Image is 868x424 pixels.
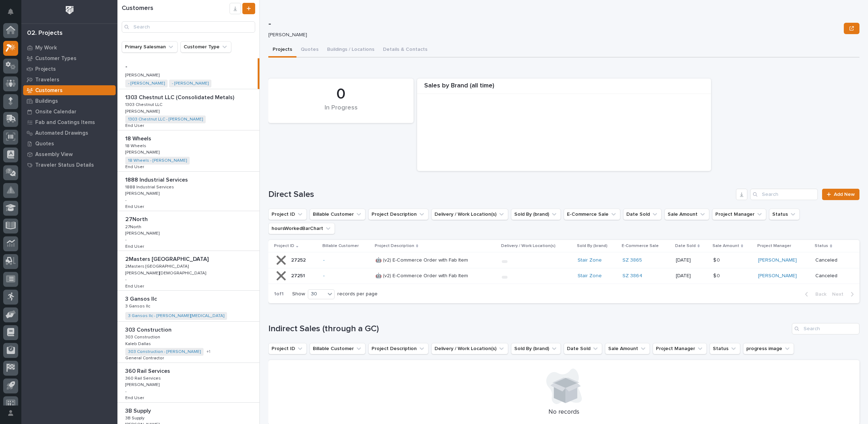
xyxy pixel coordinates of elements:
[710,343,740,354] button: Status
[431,343,508,354] button: Delivery / Work Location(s)
[323,43,379,58] button: Buildings / Locations
[117,130,259,172] a: 18 Wheels18 Wheels 18 Wheels18 Wheels [PERSON_NAME][PERSON_NAME] 18 Wheels - [PERSON_NAME] End Us...
[125,149,161,155] p: [PERSON_NAME]
[122,5,230,12] h1: Customers
[125,375,162,381] p: 360 Rail Services
[605,343,650,354] button: Sale Amount
[368,343,428,354] button: Project Description
[125,302,152,309] p: 3 Gansos llc
[206,350,210,354] span: + 1
[750,189,818,200] input: Search
[125,175,189,183] p: 1888 Industrial Services
[291,256,307,263] p: 27252
[125,62,129,70] p: -
[125,243,146,249] p: End User
[125,414,146,421] p: 3B Supply
[368,209,428,220] button: Project Description
[35,66,56,73] p: Projects
[35,87,63,94] p: Customers
[125,134,153,142] p: 18 Wheels
[834,192,855,197] span: Add New
[664,209,709,220] button: Sale Amount
[21,53,117,64] a: Customer Types
[268,324,789,334] h1: Indirect Sales (through a GC)
[125,294,158,302] p: 3 Gansos llc
[564,209,620,220] button: E-Commerce Sale
[117,363,259,403] a: 360 Rail Services360 Rail Services 360 Rail Services360 Rail Services [PERSON_NAME][PERSON_NAME] ...
[323,273,325,279] a: -
[117,89,259,130] a: 1303 Chestnut LLC (Consolidated Metals)1303 Chestnut LLC (Consolidated Metals) 1303 Chestnut LLC1...
[21,160,117,170] a: Traveler Status Details
[21,85,117,96] a: Customers
[832,291,848,297] span: Next
[128,158,187,163] a: 18 Wheels - [PERSON_NAME]
[35,55,77,62] p: Customer Types
[822,189,859,200] a: Add New
[125,354,165,361] p: General Contractor
[310,209,365,220] button: Billable Customer
[125,277,127,282] p: -
[815,273,848,279] p: Canceled
[122,21,255,33] input: Search
[117,58,259,89] a: -- [PERSON_NAME][PERSON_NAME] - [PERSON_NAME] - [PERSON_NAME]
[35,98,58,104] p: Buildings
[128,349,201,354] a: 303 Construction - [PERSON_NAME]
[308,290,325,298] div: 30
[792,323,859,334] div: Search
[117,251,259,291] a: 2Masters [GEOGRAPHIC_DATA]2Masters [GEOGRAPHIC_DATA] 2Masters [GEOGRAPHIC_DATA]2Masters [GEOGRAPH...
[21,42,117,53] a: My Work
[268,19,841,29] p: -
[578,257,602,263] a: Stair Zone
[117,211,259,251] a: 27North27North 27North27North [PERSON_NAME][PERSON_NAME] -End UserEnd User
[712,209,766,220] button: Project Manager
[815,242,828,250] p: Status
[511,209,561,220] button: Sold By (brand)
[268,189,733,200] h1: Direct Sales
[757,242,791,250] p: Project Manager
[623,209,662,220] button: Date Sold
[431,209,508,220] button: Delivery / Work Location(s)
[180,41,231,53] button: Customer Type
[268,268,859,284] tr: 2725127251 - 🤖 (v2) E-Commerce Order with Fab Item🤖 (v2) E-Commerce Order with Fab Item Stair Zon...
[125,101,164,107] p: 1303 Chestnut LLC
[125,163,146,170] p: End User
[564,343,602,354] button: Date Sold
[35,45,57,51] p: My Work
[125,122,146,128] p: End User
[125,394,146,401] p: End User
[292,291,305,297] p: Show
[128,313,224,318] a: 3 Gansos llc - [PERSON_NAME][MEDICAL_DATA]
[128,81,165,86] a: - [PERSON_NAME]
[21,128,117,138] a: Automated Drawings
[125,190,161,196] p: [PERSON_NAME]
[268,209,307,220] button: Project ID
[268,32,838,38] p: [PERSON_NAME]
[501,242,556,250] p: Delivery / Work Location(s)
[375,256,469,263] p: 🤖 (v2) E-Commerce Order with Fab Item
[21,149,117,160] a: Assembly View
[811,291,826,297] span: Back
[280,104,401,119] div: In Progress
[21,138,117,149] a: Quotes
[310,343,365,354] button: Billable Customer
[128,117,203,122] a: 1303 Chestnut LLC - [PERSON_NAME]
[578,273,602,279] a: Stair Zone
[125,254,210,263] p: 2Masters [GEOGRAPHIC_DATA]
[125,381,161,387] p: [PERSON_NAME]
[3,4,18,19] button: Notifications
[125,215,149,223] p: 27North
[291,272,306,279] p: 27251
[676,273,707,279] p: [DATE]
[35,119,95,126] p: Fab and Coatings Items
[125,263,190,269] p: 2Masters [GEOGRAPHIC_DATA]
[125,340,152,347] p: Kaleb Dallas
[375,242,414,250] p: Project Description
[21,117,117,128] a: Fab and Coatings Items
[125,198,127,203] p: -
[63,4,76,17] img: Workspace Logo
[758,273,797,279] a: [PERSON_NAME]
[35,162,94,168] p: Traveler Status Details
[375,272,469,279] p: 🤖 (v2) E-Commerce Order with Fab Item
